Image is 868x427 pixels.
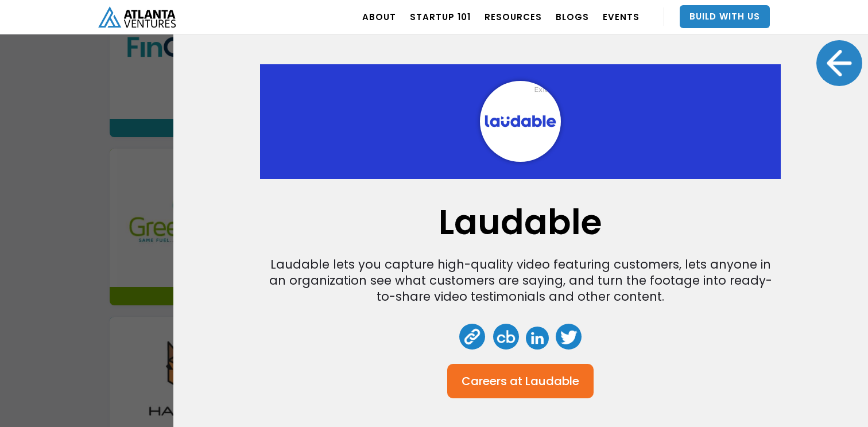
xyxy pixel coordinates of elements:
[556,1,589,33] a: BLOGS
[603,1,640,33] a: EVENTS
[485,1,542,33] a: RESOURCES
[362,1,396,33] a: ABOUT
[680,5,770,28] a: Build With Us
[410,1,471,33] a: Startup 101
